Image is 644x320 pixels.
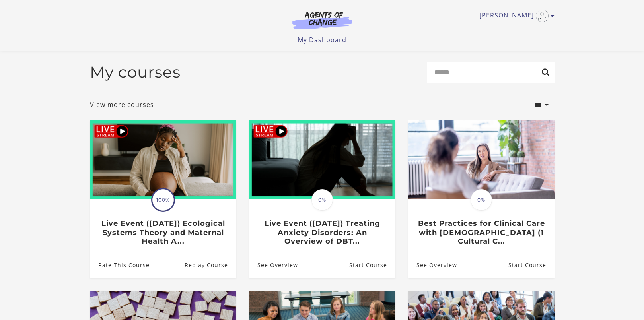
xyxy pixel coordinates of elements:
[90,63,181,81] h2: My courses
[257,219,387,246] h3: Live Event ([DATE]) Treating Anxiety Disorders: An Overview of DBT...
[298,35,346,44] a: My Dashboard
[90,100,154,109] a: View more courses
[416,219,546,246] h3: Best Practices for Clinical Care with [DEMOGRAPHIC_DATA] (1 Cultural C...
[184,252,236,278] a: Live Event (8/8/25) Ecological Systems Theory and Maternal Health A...: Resume Course
[471,189,492,211] span: 0%
[408,252,457,278] a: Best Practices for Clinical Care with Asian Americans (1 Cultural C...: See Overview
[311,189,333,211] span: 0%
[349,252,395,278] a: Live Event (8/22/25) Treating Anxiety Disorders: An Overview of DBT...: Resume Course
[284,11,360,29] img: Agents of Change Logo
[152,189,174,211] span: 100%
[98,219,228,246] h3: Live Event ([DATE]) Ecological Systems Theory and Maternal Health A...
[90,252,150,278] a: Live Event (8/8/25) Ecological Systems Theory and Maternal Health A...: Rate This Course
[249,252,298,278] a: Live Event (8/22/25) Treating Anxiety Disorders: An Overview of DBT...: See Overview
[508,252,554,278] a: Best Practices for Clinical Care with Asian Americans (1 Cultural C...: Resume Course
[479,10,551,22] a: Toggle menu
